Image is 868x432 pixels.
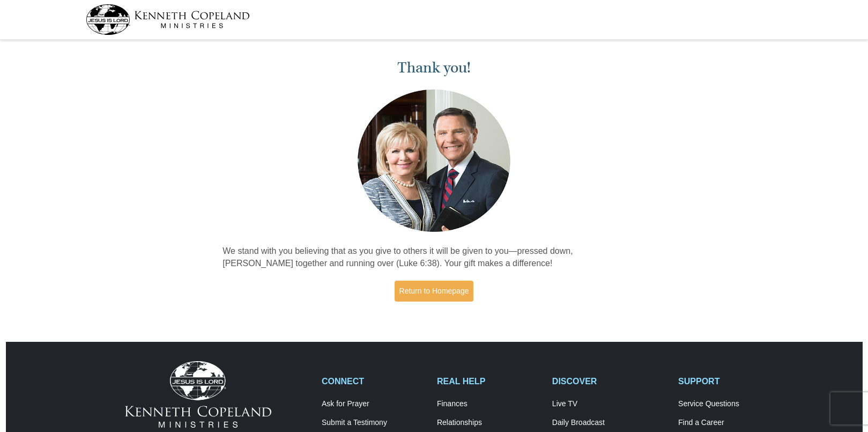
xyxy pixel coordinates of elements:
img: Kenneth and Gloria [355,87,513,235]
h2: DISCOVER [552,376,667,386]
h2: REAL HELP [437,376,541,386]
h2: SUPPORT [678,376,782,386]
a: Daily Broadcast [552,418,667,428]
p: We stand with you believing that as you give to others it will be given to you—pressed down, [PER... [222,245,646,270]
img: kcm-header-logo.svg [86,4,250,35]
a: Service Questions [678,399,782,409]
a: Live TV [552,399,667,409]
h2: CONNECT [322,376,426,386]
a: Submit a Testimony [322,418,426,428]
a: Relationships [437,418,541,428]
a: Find a Career [678,418,782,428]
a: Finances [437,399,541,409]
a: Return to Homepage [395,281,474,302]
img: Kenneth Copeland Ministries [125,361,271,428]
h1: Thank you! [222,59,646,77]
a: Ask for Prayer [322,399,426,409]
